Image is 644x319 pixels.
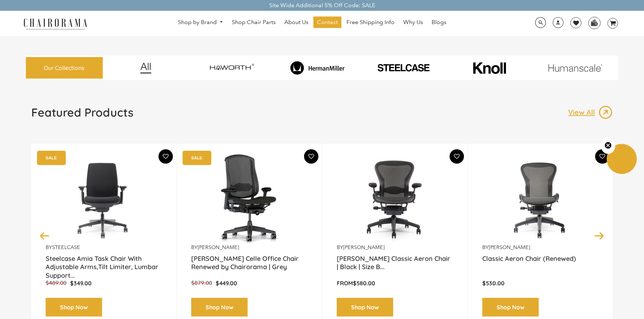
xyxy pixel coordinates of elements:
[337,244,453,251] p: by
[174,17,227,28] a: Shop by Brand
[353,280,375,287] span: $580.00
[191,280,212,286] span: $879.00
[432,19,446,26] span: Blogs
[450,149,464,164] button: Add To Wishlist
[304,149,318,164] button: Add To Wishlist
[19,17,91,30] img: chairorama
[343,17,398,28] a: Free Shipping Info
[595,149,609,164] button: Add To Wishlist
[457,61,522,75] img: image_10_1.png
[482,280,505,287] span: $530.00
[46,254,162,272] a: Steelcase Amia Task Chair With Adjustable Arms,Tilt Limiter, Lumbar Support...
[232,19,276,26] span: Shop Chair Parts
[195,154,304,244] img: Herman Miller Celle Office Chair Renewed by Chairorama | Grey - chairorama
[46,154,162,244] a: Amia Chair by chairorama.com Renewed Amia Chair chairorama.com
[26,57,103,79] a: Our Collections
[317,19,338,26] span: Contact
[59,154,149,244] img: Amia Chair by chairorama.com
[216,280,237,287] span: $449.00
[276,61,359,75] img: image_8_173eb7e0-7579-41b4-bc8e-4ba0b8ba93e8.png
[284,19,308,26] span: About Us
[191,254,308,272] a: [PERSON_NAME] Celle Office Chair Renewed by Chairorama | Grey
[190,58,273,77] img: image_7_14f0750b-d084-457f-979a-a1ab9f6582c4.png
[70,280,92,287] span: $349.00
[343,244,385,250] a: [PERSON_NAME]
[46,280,66,286] span: $489.00
[607,145,637,175] div: Close teaser
[346,19,395,26] span: Free Shipping Info
[337,298,393,317] a: Shop Now
[31,105,133,125] a: Featured Products
[191,298,248,317] a: Shop Now
[313,17,341,28] a: Contact
[337,154,453,244] a: Herman Miller Classic Aeron Chair | Black | Size B (Renewed) - chairorama Herman Miller Classic A...
[589,17,600,28] img: WhatsApp_Image_2024-07-12_at_16.23.01.webp
[191,244,308,251] p: by
[568,105,613,119] a: View All
[46,244,162,251] p: by
[122,17,502,30] nav: DesktopNavigation
[337,254,453,272] a: [PERSON_NAME] Classic Aeron Chair | Black | Size B...
[158,149,173,164] button: Add To Wishlist
[403,19,423,26] span: Why Us
[568,108,598,117] p: View All
[534,64,617,72] img: image_11.png
[482,254,599,272] a: Classic Aeron Chair (Renewed)
[489,244,530,250] a: [PERSON_NAME]
[337,280,453,287] p: From
[191,154,308,244] a: Herman Miller Celle Office Chair Renewed by Chairorama | Grey - chairorama Herman Miller Celle Of...
[350,154,440,244] img: Herman Miller Classic Aeron Chair | Black | Size B (Renewed) - chairorama
[362,63,445,73] img: PHOTO-2024-07-09-00-53-10-removebg-preview.png
[46,155,57,160] text: SALE
[496,154,585,244] img: Classic Aeron Chair (Renewed) - chairorama
[482,244,599,251] p: by
[601,137,615,154] button: Close teaser
[52,244,80,250] a: Steelcase
[281,17,312,28] a: About Us
[400,17,427,28] a: Why Us
[191,155,202,160] text: SALE
[482,298,539,317] a: Shop Now
[198,244,239,250] a: [PERSON_NAME]
[38,229,51,242] button: Previous
[31,105,133,119] h1: Featured Products
[126,62,166,74] img: image_12.png
[482,154,599,244] a: Classic Aeron Chair (Renewed) - chairorama Classic Aeron Chair (Renewed) - chairorama
[46,298,102,317] a: Shop Now
[593,229,606,242] button: Next
[228,17,279,28] a: Shop Chair Parts
[428,17,450,28] a: Blogs
[598,105,613,119] img: image_13.png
